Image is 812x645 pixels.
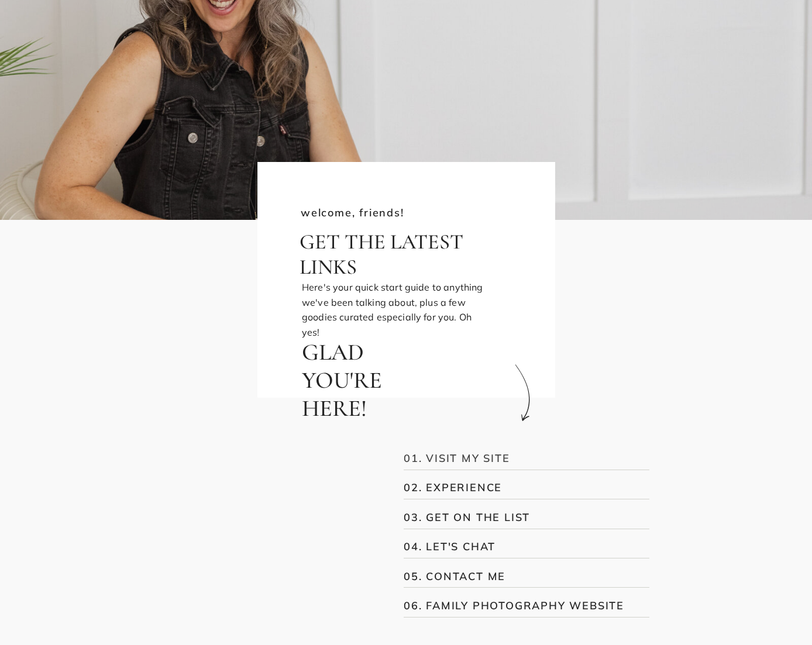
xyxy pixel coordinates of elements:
a: 06. FAMILY PHOTOGRAPHY WEBSITE [404,598,633,613]
h1: Get the Latest Links [300,229,516,264]
a: 01. VISIT MY SITE [404,450,633,466]
a: 05. CONTACT ME [404,568,633,584]
h2: welcome, friends! [301,205,517,222]
a: 03. GET ON THE LIST [404,509,633,525]
h1: Glad you're here! [302,338,396,356]
a: 02. EXPERIENCE [404,480,633,495]
p: Here's your quick start guide to anything we've been talking about, plus a few goodies curated es... [302,280,491,324]
a: 04. LET'S CHAT [404,539,633,554]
